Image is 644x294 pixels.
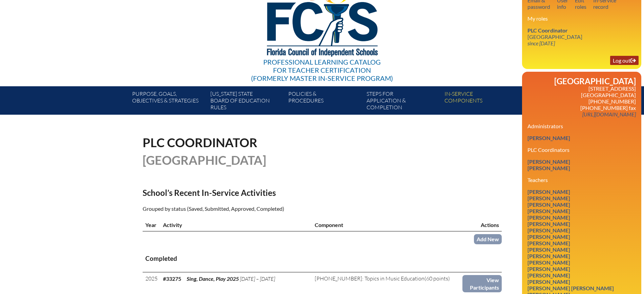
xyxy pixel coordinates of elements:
[240,275,275,282] span: [DATE] – [DATE]
[525,277,573,286] a: [PERSON_NAME]
[143,272,160,294] td: 2025
[462,275,501,292] a: View Participants
[143,204,381,213] p: Grouped by status (Saved, Submitted, Approved, Completed)
[527,15,636,22] h3: My roles
[527,85,636,117] p: [STREET_ADDRESS] [GEOGRAPHIC_DATA] [PHONE_NUMBER] [PHONE_NUMBER] fax
[474,234,502,244] a: Add New
[312,219,463,231] th: Component
[525,157,573,166] a: [PERSON_NAME]
[143,188,381,198] h2: School’s Recent In-Service Activities
[187,275,239,282] span: Sing, Dance, Play 2025
[145,254,499,263] h3: Completed
[312,272,463,294] td: (60 points)
[527,40,555,46] i: since [DATE]
[525,206,573,216] a: [PERSON_NAME]
[527,77,636,85] h2: [GEOGRAPHIC_DATA]
[525,163,573,173] a: [PERSON_NAME]
[525,213,573,222] a: [PERSON_NAME]
[525,232,573,241] a: [PERSON_NAME]
[273,66,371,74] span: for Teacher Certification
[527,27,568,33] span: PLC Coordinator
[527,146,636,153] h3: PLC Coordinators
[251,58,393,82] div: Professional Learning Catalog (formerly Master In-service Program)
[208,89,286,115] a: [US_STATE] StateBoard of Education rules
[525,200,573,209] a: [PERSON_NAME]
[525,226,573,235] a: [PERSON_NAME]
[143,135,257,150] span: PLC Coordinator
[129,89,207,115] a: Purpose, goals,objectives & strategies
[525,26,585,48] a: PLC Coordinator [GEOGRAPHIC_DATA] since [DATE]
[525,194,573,203] a: [PERSON_NAME]
[610,56,639,65] a: Log outLog out
[525,133,573,142] a: [PERSON_NAME]
[286,89,363,115] a: Policies &Procedures
[525,284,617,293] a: [PERSON_NAME] [PERSON_NAME]
[527,177,636,183] h3: Teachers
[160,219,312,231] th: Activity
[163,275,181,282] b: #33275
[462,219,501,231] th: Actions
[525,264,573,273] a: [PERSON_NAME]
[525,258,573,267] a: [PERSON_NAME]
[580,110,639,119] a: [URL][DOMAIN_NAME]
[525,271,573,280] a: [PERSON_NAME]
[364,89,442,115] a: Steps forapplication & completion
[630,58,636,63] svg: Log out
[143,219,160,231] th: Year
[143,153,266,167] span: [GEOGRAPHIC_DATA]
[525,187,573,196] a: [PERSON_NAME]
[315,275,424,282] span: [PHONE_NUMBER]: Topics in Music Education
[527,123,636,129] h3: Administrators
[525,251,573,261] a: [PERSON_NAME]
[525,219,573,228] a: [PERSON_NAME]
[442,89,520,115] a: In-servicecomponents
[525,239,573,248] a: [PERSON_NAME]
[525,245,573,254] a: [PERSON_NAME]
